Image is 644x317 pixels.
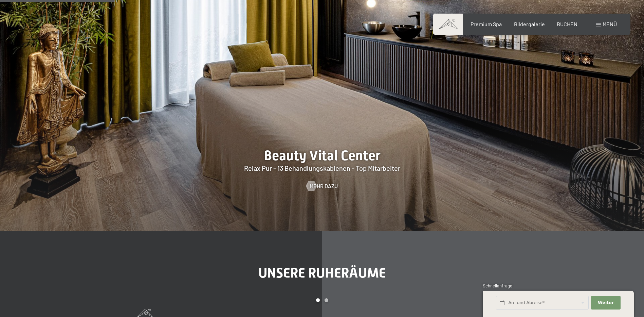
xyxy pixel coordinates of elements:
[557,21,577,27] a: BUCHEN
[471,21,502,27] a: Premium Spa
[325,298,328,302] div: Carousel Page 2
[591,296,620,310] button: Weiter
[258,265,386,281] span: Unsere Ruheräume
[316,298,320,302] div: Carousel Page 1 (Current Slide)
[603,21,617,27] span: Menü
[598,300,614,306] span: Weiter
[100,298,544,309] div: Carousel Pagination
[306,182,338,190] a: Mehr dazu
[514,21,545,27] a: Bildergalerie
[310,182,338,190] span: Mehr dazu
[483,283,512,288] span: Schnellanfrage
